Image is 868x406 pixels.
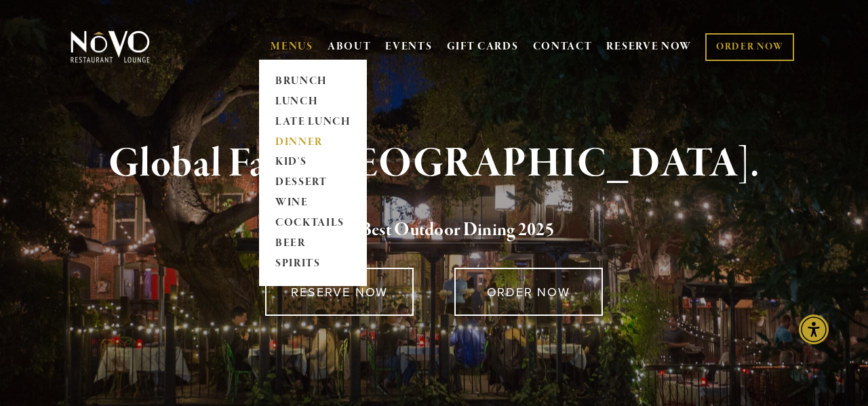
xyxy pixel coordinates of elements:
a: EVENTS [385,40,432,54]
h2: 5 [90,216,778,245]
a: ABOUT [328,40,372,54]
a: CONTACT [533,34,593,60]
a: COCKTAILS [271,214,355,234]
a: MENUS [271,40,313,54]
a: RESERVE NOW [606,34,692,60]
a: GIFT CARDS [447,34,519,60]
a: KID'S [271,153,355,173]
a: DESSERT [271,173,355,193]
div: Accessibility Menu [799,314,829,344]
a: WINE [271,193,355,214]
a: RESERVE NOW [265,268,414,316]
a: DINNER [271,132,355,153]
strong: Global Fare. [GEOGRAPHIC_DATA]. [108,138,759,190]
a: ORDER NOW [454,268,603,316]
a: LATE LUNCH [271,112,355,132]
a: BEER [271,234,355,254]
a: BRUNCH [271,71,355,92]
a: LUNCH [271,92,355,112]
a: ORDER NOW [705,33,794,61]
a: SPIRITS [271,254,355,275]
img: Novo Restaurant &amp; Lounge [68,30,153,64]
a: Voted Best Outdoor Dining 202 [314,218,545,244]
